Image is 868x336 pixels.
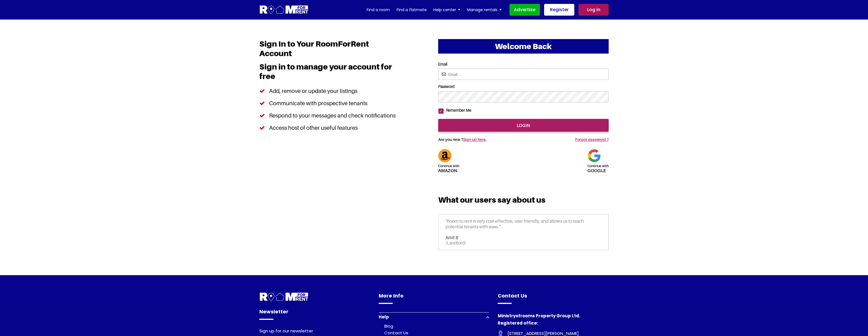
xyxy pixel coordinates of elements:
[463,137,487,142] a: Sign up here.
[438,164,459,168] span: Continue with
[587,149,601,162] img: Google
[259,85,400,97] li: Add, remove or update your listings
[367,6,390,14] a: Find a room
[259,39,400,62] h1: Sign In to Your RoomForRent Account
[587,162,609,173] h5: google
[575,137,609,142] a: Forgot password ?
[438,132,534,145] h5: Are you new ?
[438,195,609,209] h3: What our users say about us
[433,6,460,14] a: Help center
[384,323,393,329] a: Blog
[498,292,609,304] h4: Contact Us
[379,292,490,304] h4: More Info
[445,235,601,240] h6: Amit B
[444,108,471,113] label: Remember Me
[259,328,313,335] label: Sign up for our newsletter
[438,149,452,162] img: Amazon
[384,330,408,336] a: Contact Us
[587,164,609,168] span: Continue with
[445,219,601,235] p: "Room to rent is very cost-effective, user-friendly, and allows us to reach potential tenants wit...
[438,84,609,89] label: Password
[438,152,459,173] a: Continue withAmazon
[509,4,540,16] a: Advertise
[259,308,370,320] h4: Newsletter
[397,6,427,14] a: Find a flatmate
[438,39,609,54] h2: Welcome Back
[438,69,609,80] input: Email
[259,62,400,85] h3: Sign in to manage your account for free
[438,62,609,67] label: Email
[259,292,309,302] img: Room For Rent
[498,312,609,330] h4: Ministryofrooms Property Group Ltd. Registered office:
[578,4,609,16] a: Log in
[259,5,309,15] img: Logo for Room for Rent, featuring a welcoming design with a house icon and modern typography
[467,6,502,14] a: Manage rentals
[379,312,490,321] button: Help
[259,97,400,109] li: Communicate with prospective tenants
[259,109,400,122] li: Respond to your messages and check notifications
[259,122,400,134] li: Access host of other useful features
[438,162,459,173] h5: Amazon
[438,119,609,132] input: login
[544,4,574,16] a: Register
[587,152,609,173] a: Continue withgoogle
